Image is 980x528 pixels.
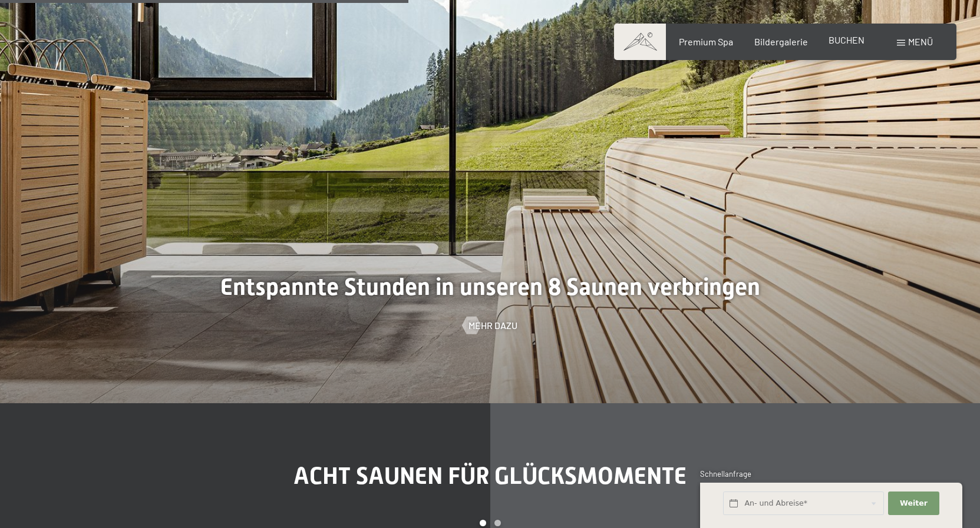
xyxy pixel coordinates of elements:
[480,520,486,526] div: Carousel Page 1 (Current Slide)
[494,520,501,526] div: Carousel Page 2
[900,498,928,509] span: Weiter
[700,469,751,479] span: Schnellanfrage
[679,36,733,47] a: Premium Spa
[468,319,517,332] span: Mehr dazu
[908,36,933,47] span: Menü
[888,492,939,516] button: Weiter
[293,462,687,490] span: Acht Saunen für Glücksmomente
[829,34,864,45] a: BUCHEN
[754,36,808,47] a: Bildergalerie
